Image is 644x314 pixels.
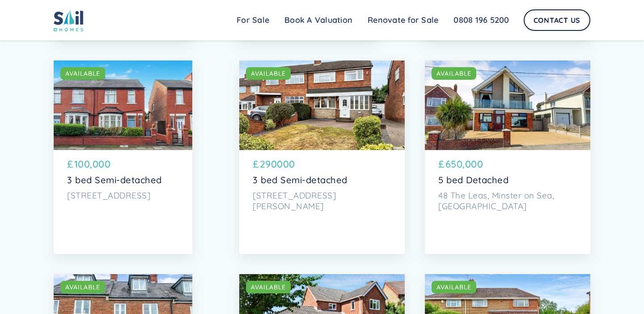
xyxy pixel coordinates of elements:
[65,283,100,292] div: AVAILABLE
[67,175,179,185] p: 3 bed Semi-detached
[436,69,471,78] div: AVAILABLE
[360,11,446,29] a: Renovate for Sale
[253,157,259,171] p: £
[253,190,391,212] p: [STREET_ADDRESS][PERSON_NAME]
[446,11,517,29] a: 0808 196 5200
[74,157,111,171] p: 100,000
[253,175,391,185] p: 3 bed Semi-detached
[425,60,590,254] a: AVAILABLE£650,0005 bed Detached48 The Leas, Minster on Sea, [GEOGRAPHIC_DATA]
[524,9,591,31] a: Contact Us
[438,190,577,212] p: 48 The Leas, Minster on Sea, [GEOGRAPHIC_DATA]
[260,157,295,171] p: 290000
[277,11,360,29] a: Book A Valuation
[229,11,277,29] a: For Sale
[251,69,286,78] div: AVAILABLE
[67,157,73,171] p: £
[54,60,192,254] a: AVAILABLE£100,0003 bed Semi-detached[STREET_ADDRESS]
[65,69,100,78] div: AVAILABLE
[438,157,445,171] p: £
[54,9,83,31] img: sail home logo colored
[436,283,471,292] div: AVAILABLE
[239,60,405,254] a: AVAILABLE£2900003 bed Semi-detached[STREET_ADDRESS][PERSON_NAME]
[251,283,286,292] div: AVAILABLE
[67,190,179,201] p: [STREET_ADDRESS]
[445,157,483,171] p: 650,000
[438,175,577,185] p: 5 bed Detached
